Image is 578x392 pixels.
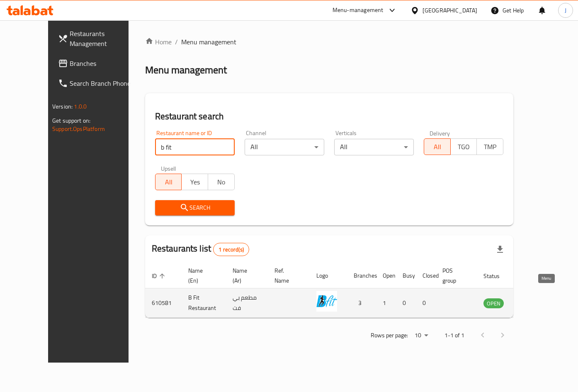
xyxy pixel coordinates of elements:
div: Export file [490,240,510,259]
a: Restaurants Management [51,24,145,53]
li: / [175,37,178,47]
td: 0 [396,288,416,318]
label: Upsell [161,165,176,171]
span: J [565,6,566,15]
button: No [208,174,235,190]
span: Branches [70,58,138,68]
span: All [159,176,179,188]
span: Status [483,271,510,281]
img: B Fit Restaurant [316,291,337,312]
span: Get support on: [52,115,90,126]
button: Yes [181,174,208,190]
button: All [424,138,451,155]
span: 1 record(s) [214,246,249,254]
button: Search [155,200,235,215]
td: 1 [376,288,396,318]
div: Rows per page: [411,329,431,342]
td: مطعم بي فت [226,288,268,318]
span: ID [152,271,168,281]
span: Restaurants Management [70,29,138,48]
a: Search Branch Phone [51,73,145,93]
div: OPEN [483,298,504,308]
th: Closed [416,263,436,288]
a: Home [145,37,172,47]
p: Rows per page: [371,330,408,341]
td: 3 [347,288,376,318]
th: Branches [347,263,376,288]
span: Name (Ar) [233,266,258,286]
h2: Restaurant search [155,110,503,123]
h2: Menu management [145,63,227,77]
span: Search [162,203,228,213]
span: 1.0.0 [74,101,87,112]
span: TMP [480,141,500,153]
button: All [155,174,182,190]
button: TMP [476,138,503,155]
p: 1-1 of 1 [444,330,464,341]
span: TGO [454,141,474,153]
th: Busy [396,263,416,288]
input: Search for restaurant name or ID.. [155,139,235,155]
span: Search Branch Phone [70,78,138,88]
td: B Fit Restaurant [182,288,226,318]
div: Total records count [213,243,249,256]
a: Branches [51,53,145,73]
span: OPEN [483,299,504,308]
div: All [245,139,324,155]
div: All [334,139,414,155]
th: Open [376,263,396,288]
span: All [427,141,447,153]
span: Name (En) [188,266,216,286]
span: POS group [442,266,467,286]
td: 610581 [145,288,182,318]
span: Version: [52,101,73,112]
span: Menu management [181,37,236,47]
span: No [211,176,231,188]
h2: Restaurants list [152,242,249,256]
span: Ref. Name [274,266,300,286]
label: Delivery [430,130,450,136]
nav: breadcrumb [145,37,513,47]
span: Yes [185,176,205,188]
a: Support.OpsPlatform [52,123,105,134]
th: Logo [310,263,347,288]
table: enhanced table [145,263,549,318]
button: TGO [450,138,477,155]
div: [GEOGRAPHIC_DATA] [423,6,477,15]
td: 0 [416,288,436,318]
div: Menu-management [333,5,384,15]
